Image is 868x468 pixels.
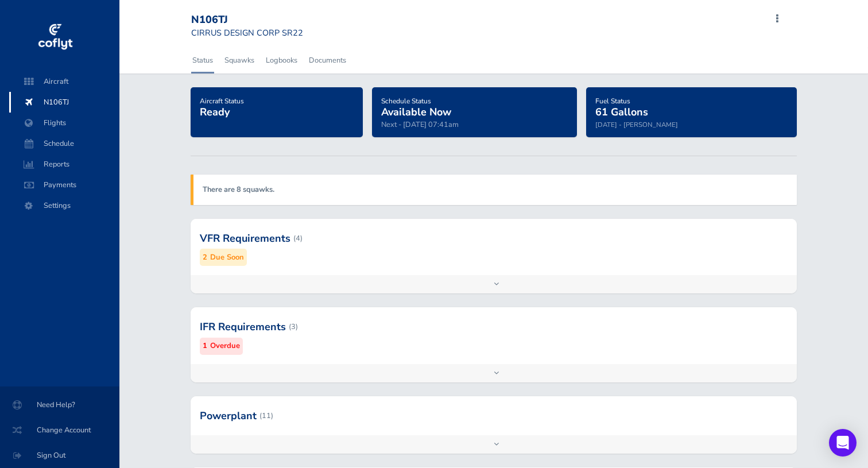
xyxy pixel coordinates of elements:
span: Ready [200,105,230,119]
span: Flights [21,113,108,133]
span: Available Now [381,105,451,119]
a: Schedule StatusAvailable Now [381,93,451,119]
span: 61 Gallons [595,105,648,119]
div: N106TJ [191,14,303,26]
span: Aircraft Status [200,96,244,106]
small: Overdue [210,340,240,352]
span: Sign Out [14,445,106,466]
span: Fuel Status [595,96,630,106]
span: Need Help? [14,394,106,415]
small: [DATE] - [PERSON_NAME] [595,120,678,129]
span: Settings [21,195,108,216]
a: Status [191,48,214,73]
a: Squawks [223,48,255,73]
span: Change Account [14,420,106,440]
div: Open Intercom Messenger [829,429,857,457]
span: Next - [DATE] 07:41am [381,119,459,130]
small: CIRRUS DESIGN CORP SR22 [191,27,303,38]
a: There are 8 squawks. [203,184,274,195]
a: Documents [308,48,347,73]
span: N106TJ [21,92,108,113]
span: Reports [21,154,108,175]
span: Schedule Status [381,96,431,106]
span: Schedule [21,133,108,154]
small: Due Soon [210,252,244,264]
img: coflyt logo [36,20,74,55]
span: Payments [21,175,108,195]
span: Aircraft [21,71,108,92]
a: Logbooks [265,48,299,73]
